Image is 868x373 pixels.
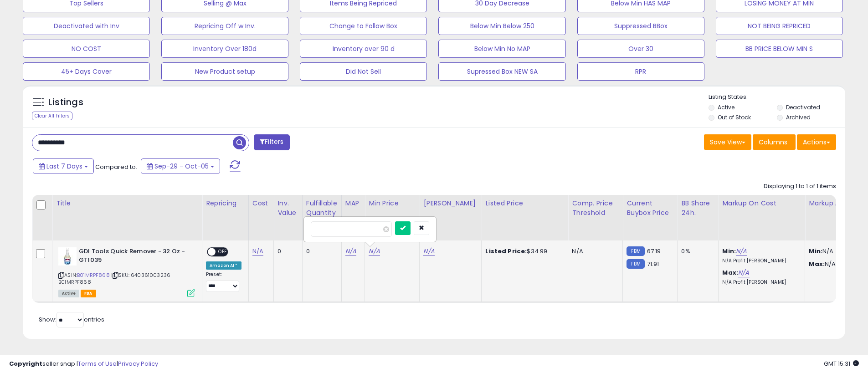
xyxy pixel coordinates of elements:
[32,112,72,120] div: Clear All Filters
[572,199,619,218] div: Comp. Price Threshold
[300,17,427,35] button: Change to Follow Box
[206,199,245,208] div: Repricing
[58,247,77,266] img: 41xV-MFyOwL._SL40_.jpg
[345,199,361,208] div: MAP
[118,359,158,368] a: Privacy Policy
[78,359,117,368] a: Terms of Use
[722,258,798,264] p: N/A Profit [PERSON_NAME]
[252,199,270,208] div: Cost
[809,260,825,268] strong: Max:
[438,40,565,58] button: Below Min No MAP
[48,96,83,109] h5: Listings
[722,268,738,277] b: Max:
[300,62,427,81] button: Did Not Sell
[438,17,565,35] button: Below Min Below 250
[252,247,263,256] a: N/A
[824,359,859,368] span: 2025-10-14 15:31 GMT
[716,17,843,35] button: NOT BEING REPRICED
[485,247,527,255] b: Listed Price:
[277,199,298,218] div: Inv. value
[306,199,338,218] div: Fulfillable Quantity
[577,17,704,35] button: Suppressed BBox
[206,271,241,292] div: Preset:
[786,113,811,121] label: Archived
[77,271,110,279] a: B01MRPF868
[23,40,150,58] button: NO COST
[753,134,796,150] button: Columns
[759,138,787,147] span: Columns
[79,247,190,266] b: GDI Tools Quick Remover - 32 Oz - GT1039
[722,279,798,286] p: N/A Profit [PERSON_NAME]
[154,162,209,171] span: Sep-29 - Oct-05
[254,134,289,150] button: Filters
[704,134,751,150] button: Save View
[719,195,805,240] th: The percentage added to the cost of goods (COGS) that forms the calculator for Min & Max prices.
[423,199,478,208] div: [PERSON_NAME]
[722,199,801,208] div: Markup on Cost
[681,247,711,255] div: 0%
[23,17,150,35] button: Deactivated with Inv
[206,261,241,270] div: Amazon AI *
[216,248,230,256] span: OFF
[647,260,659,268] span: 71.91
[9,359,42,368] strong: Copyright
[718,103,734,111] label: Active
[161,40,288,58] button: Inventory Over 180d
[485,199,564,208] div: Listed Price
[577,62,704,81] button: RPR
[81,290,96,297] span: FBA
[39,315,104,324] span: Show: entries
[577,40,704,58] button: Over 30
[9,360,158,368] div: seller snap | |
[161,62,288,81] button: New Product setup
[647,247,661,255] span: 67.19
[438,62,565,81] button: Supressed Box NEW SA
[369,247,380,256] a: N/A
[572,247,616,255] div: N/A
[627,259,644,269] small: FBM
[46,162,82,171] span: Last 7 Days
[716,40,843,58] button: BB PRICE BELOW MIN S
[300,40,427,58] button: Inventory over 90 d
[809,247,822,255] strong: Min:
[485,247,561,255] div: $34.99
[345,247,356,256] a: N/A
[141,158,220,174] button: Sep-29 - Oct-05
[277,247,295,255] div: 0
[95,163,137,171] span: Compared to:
[738,268,749,277] a: N/A
[627,199,673,218] div: Current Buybox Price
[58,290,79,297] span: All listings currently available for purchase on Amazon
[306,247,334,255] div: 0
[764,182,836,191] div: Displaying 1 to 1 of 1 items
[627,246,644,256] small: FBM
[58,271,170,285] span: | SKU: 640361003236 B01MRPF868
[722,247,736,255] b: Min:
[369,199,416,208] div: Min Price
[709,93,845,102] p: Listing States:
[797,134,836,150] button: Actions
[56,199,198,208] div: Title
[33,158,94,174] button: Last 7 Days
[718,113,751,121] label: Out of Stock
[681,199,714,218] div: BB Share 24h.
[736,247,747,256] a: N/A
[786,103,820,111] label: Deactivated
[23,62,150,81] button: 45+ Days Cover
[58,247,195,296] div: ASIN:
[161,17,288,35] button: Repricing Off w Inv.
[423,247,434,256] a: N/A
